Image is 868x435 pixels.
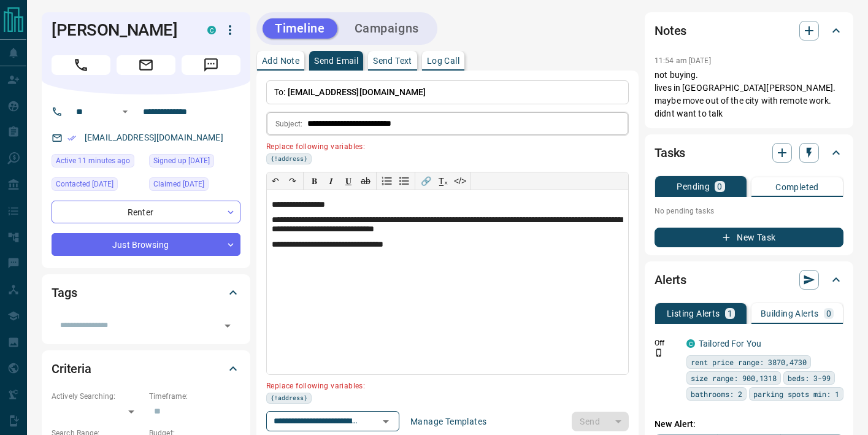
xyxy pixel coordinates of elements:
[263,18,337,39] button: Timeline
[753,388,839,400] span: parking spots min: 1
[340,172,357,190] button: 𝐔
[396,172,413,190] button: Bullet list
[434,172,451,190] button: T̲ₓ
[149,391,240,402] p: Timeframe:
[655,202,843,220] p: No pending tasks
[52,55,110,75] span: Call
[686,339,695,348] div: condos.ca
[691,388,742,400] span: bathrooms: 2
[56,155,130,167] span: Active 11 minutes ago
[52,359,91,379] h2: Criteria
[85,133,223,142] a: [EMAIL_ADDRESS][DOMAIN_NAME]
[361,176,371,186] s: ab
[52,233,240,256] div: Just Browsing
[699,339,761,348] a: Tailored For You
[655,348,663,357] svg: Push Notification Only
[323,172,340,190] button: 𝑰
[373,56,412,65] p: Send Text
[118,104,133,119] button: Open
[153,155,210,167] span: Signed up [DATE]
[655,21,686,40] h2: Notes
[761,309,819,318] p: Building Alerts
[305,172,323,190] button: 𝐁
[275,118,302,129] p: Subject:
[378,172,396,190] button: Numbered list
[717,182,722,191] p: 0
[788,372,831,384] span: beds: 3-99
[266,137,620,153] p: Replace following variables:
[149,154,240,171] div: Thu Mar 17 2022
[52,177,143,194] div: Fri Mar 18 2022
[417,172,434,190] button: 🔗
[52,154,143,171] div: Mon Aug 18 2025
[655,138,843,167] div: Tasks
[262,56,299,65] p: Add Note
[52,391,143,402] p: Actively Searching:
[826,309,831,318] p: 0
[655,228,843,247] button: New Task
[52,354,240,383] div: Criteria
[655,69,843,120] p: not buying. lives in [GEOGRAPHIC_DATA][PERSON_NAME]. maybe move out of the city with remote work....
[655,270,686,290] h2: Alerts
[207,26,216,34] div: condos.ca
[451,172,469,190] button: </>
[728,309,732,318] p: 1
[267,172,284,190] button: ↶
[677,182,710,191] p: Pending
[271,393,307,403] span: {!address}
[117,55,175,75] span: Email
[284,172,301,190] button: ↷
[342,18,431,39] button: Campaigns
[691,372,777,384] span: size range: 900,1318
[377,413,394,430] button: Open
[314,56,358,65] p: Send Email
[357,172,374,190] button: ab
[427,56,459,65] p: Log Call
[345,176,351,186] span: 𝐔
[572,412,629,431] div: split button
[271,154,307,164] span: {!address}
[219,317,236,334] button: Open
[655,337,679,348] p: Off
[691,356,807,368] span: rent price range: 3870,4730
[52,278,240,307] div: Tags
[667,309,720,318] p: Listing Alerts
[56,178,113,190] span: Contacted [DATE]
[52,201,240,223] div: Renter
[403,412,494,431] button: Manage Templates
[655,56,711,65] p: 11:54 am [DATE]
[266,80,629,104] p: To:
[655,16,843,45] div: Notes
[149,177,240,194] div: Thu Mar 17 2022
[52,283,77,302] h2: Tags
[655,143,685,163] h2: Tasks
[288,87,426,97] span: [EMAIL_ADDRESS][DOMAIN_NAME]
[182,55,240,75] span: Message
[266,377,620,393] p: Replace following variables:
[775,183,819,191] p: Completed
[655,265,843,294] div: Alerts
[67,134,76,142] svg: Email Verified
[52,20,189,40] h1: [PERSON_NAME]
[153,178,204,190] span: Claimed [DATE]
[655,418,843,431] p: New Alert:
